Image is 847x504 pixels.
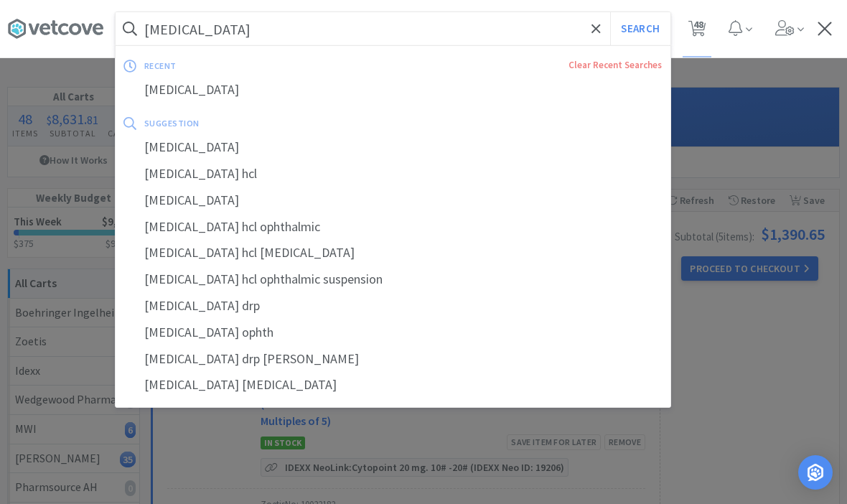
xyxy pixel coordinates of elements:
button: Search [610,12,670,45]
div: [MEDICAL_DATA] [116,187,670,214]
a: Clear Recent Searches [568,59,662,71]
div: [MEDICAL_DATA] ophth [116,319,670,346]
div: Open Intercom Messenger [798,455,833,490]
div: [MEDICAL_DATA] [MEDICAL_DATA] [116,372,670,398]
div: [MEDICAL_DATA] [116,134,670,161]
input: Search by item, sku, manufacturer, ingredient, size... [116,12,670,45]
div: [MEDICAL_DATA] [116,77,670,103]
a: 48 [683,24,712,37]
div: suggestion [144,112,431,134]
div: [MEDICAL_DATA] hcl ophthalmic suspension [116,266,670,293]
div: [MEDICAL_DATA] hcl [MEDICAL_DATA] [116,240,670,266]
div: [MEDICAL_DATA] drp [PERSON_NAME] [116,346,670,373]
div: recent [144,55,373,77]
div: [MEDICAL_DATA] drp [116,293,670,319]
div: [MEDICAL_DATA] hcl [116,161,670,187]
div: [MEDICAL_DATA] hcl ophthalmic [116,214,670,241]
